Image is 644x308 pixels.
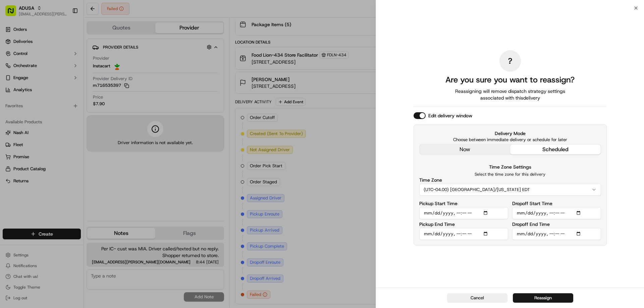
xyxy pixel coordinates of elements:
[489,164,531,170] label: Time Zone Settings
[513,293,573,303] button: Reassign
[54,95,110,107] a: 💻API Documentation
[419,130,601,137] label: Delivery Mode
[447,293,507,303] button: Cancel
[7,7,20,20] img: Nash
[419,201,458,206] label: Pickup Start Time
[512,201,552,206] label: Dropoff Start Time
[499,50,521,72] div: ?
[13,97,51,104] span: Knowledge Base
[419,178,442,182] label: Time Zone
[428,112,472,119] label: Edit delivery window
[23,64,110,71] div: Start new chat
[57,98,62,103] div: 💻
[446,88,575,101] span: Reassigning will remove dispatch strategy settings associated with this delivery
[7,27,122,38] p: Welcome 👋
[419,172,601,177] p: Select the time zone for this delivery
[114,66,122,74] button: Start new chat
[510,144,601,155] button: scheduled
[7,98,12,103] div: 📗
[67,114,81,119] span: Pylon
[17,43,121,50] input: Got a question? Start typing here...
[445,74,575,85] h2: Are you sure you want to reassign?
[512,222,550,227] label: Dropoff End Time
[63,97,108,104] span: API Documentation
[7,64,19,76] img: 1736555255976-a54dd68f-1ca7-489b-9aae-adbdc363a1c4
[23,71,85,76] div: We're available if you need us!
[419,137,601,143] p: Choose between immediate delivery or schedule for later
[4,95,54,107] a: 📗Knowledge Base
[419,222,455,227] label: Pickup End Time
[420,144,510,155] button: now
[47,113,81,119] a: Powered byPylon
